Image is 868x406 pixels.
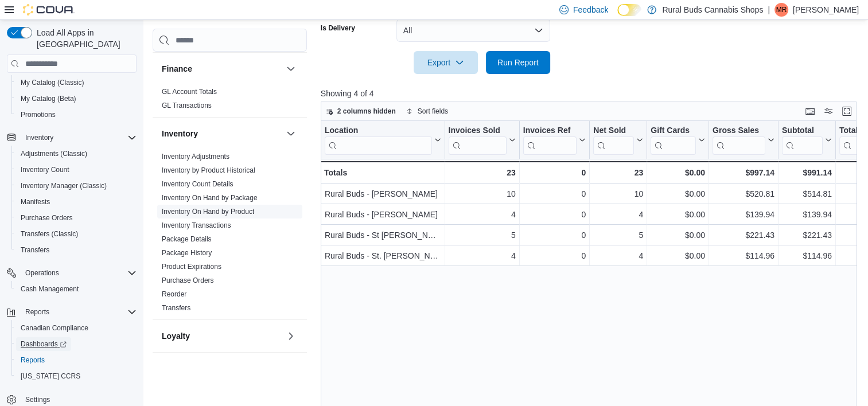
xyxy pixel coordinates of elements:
[523,126,577,136] div: Invoices Ref
[776,3,787,17] span: MR
[651,126,705,155] button: Gift Cards
[651,126,696,155] div: Gift Card Sales
[11,75,141,91] button: My Catalog (Classic)
[162,101,212,110] span: GL Transactions
[21,149,87,158] span: Adjustments (Classic)
[25,268,59,278] span: Operations
[325,126,441,155] button: Location
[11,320,141,336] button: Canadian Compliance
[414,51,478,74] button: Export
[617,4,641,16] input: Dark Mode
[21,372,80,381] span: [US_STATE] CCRS
[448,166,515,179] div: 23
[162,207,254,216] span: Inventory On Hand by Product
[21,181,107,190] span: Inventory Manager (Classic)
[21,266,64,280] button: Operations
[162,263,221,271] a: Product Expirations
[523,229,586,243] div: 0
[16,211,77,225] a: Purchase Orders
[21,197,50,206] span: Manifests
[822,104,835,118] button: Display options
[321,88,862,99] p: Showing 4 of 4
[713,166,774,179] div: $997.14
[713,249,774,263] div: $114.96
[793,3,859,17] p: [PERSON_NAME]
[16,337,137,351] span: Dashboards
[448,249,515,263] div: 4
[162,153,229,161] a: Inventory Adjustments
[593,166,643,179] div: 23
[16,227,137,241] span: Transfers (Classic)
[21,110,56,119] span: Promotions
[162,128,198,139] h3: Inventory
[16,163,137,177] span: Inventory Count
[11,336,141,352] a: Dashboards
[11,210,141,226] button: Purchase Orders
[593,249,643,263] div: 4
[21,339,67,349] span: Dashboards
[11,162,141,178] button: Inventory Count
[21,229,78,239] span: Transfers (Classic)
[713,229,774,243] div: $221.43
[651,208,705,222] div: $0.00
[16,369,137,383] span: Washington CCRS
[321,24,355,33] label: Is Delivery
[593,126,634,155] div: Net Sold
[162,166,255,174] a: Inventory by Product Historical
[803,104,817,118] button: Keyboard shortcuts
[21,305,137,319] span: Reports
[16,369,85,383] a: [US_STATE] CCRS
[593,208,643,222] div: 4
[16,147,137,161] span: Adjustments (Classic)
[162,101,212,110] a: GL Transactions
[523,188,586,201] div: 0
[162,194,258,202] a: Inventory On Hand by Package
[11,146,141,162] button: Adjustments (Classic)
[21,94,76,103] span: My Catalog (Beta)
[162,262,221,271] span: Product Expirations
[16,195,55,209] a: Manifests
[284,62,298,76] button: Finance
[325,188,441,201] div: Rural Buds - [PERSON_NAME]
[11,194,141,210] button: Manifests
[162,180,233,188] a: Inventory Count Details
[153,150,307,319] div: Inventory
[782,126,823,136] div: Subtotal
[523,208,586,222] div: 0
[782,126,823,155] div: Subtotal
[325,229,441,243] div: Rural Buds - St [PERSON_NAME]
[2,130,141,146] button: Inventory
[162,303,190,313] span: Transfers
[162,249,212,257] a: Package History
[153,85,307,117] div: Finance
[16,108,137,122] span: Promotions
[23,4,75,15] img: Cova
[16,195,137,209] span: Manifests
[162,290,186,298] a: Reorder
[21,356,45,365] span: Reports
[21,131,58,145] button: Inventory
[16,92,81,106] a: My Catalog (Beta)
[782,188,832,201] div: $514.81
[337,107,396,116] span: 2 columns hidden
[21,165,69,174] span: Inventory Count
[162,276,214,284] a: Purchase Orders
[396,19,550,42] button: All
[21,131,137,145] span: Inventory
[16,147,92,161] a: Adjustments (Classic)
[11,352,141,368] button: Reports
[162,63,192,75] h3: Finance
[593,126,643,155] button: Net Sold
[16,243,137,257] span: Transfers
[486,51,550,74] button: Run Report
[11,368,141,384] button: [US_STATE] CCRS
[774,3,788,17] div: Mackenzie Remillard
[16,227,83,241] a: Transfers (Classic)
[573,4,608,15] span: Feedback
[713,126,774,155] button: Gross Sales
[162,276,214,285] span: Purchase Orders
[21,266,137,280] span: Operations
[593,229,643,243] div: 5
[16,211,137,225] span: Purchase Orders
[11,178,141,194] button: Inventory Manager (Classic)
